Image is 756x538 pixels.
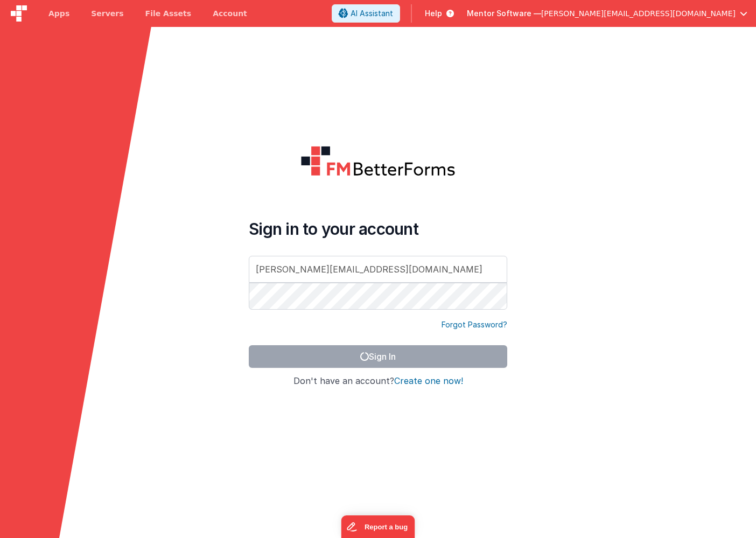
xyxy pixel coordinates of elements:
[249,345,507,368] button: Sign In
[467,8,747,19] button: Mentor Software — [PERSON_NAME][EMAIL_ADDRESS][DOMAIN_NAME]
[91,8,123,19] span: Servers
[332,4,400,23] button: AI Assistant
[249,219,507,239] h4: Sign in to your account
[351,8,393,19] span: AI Assistant
[425,8,442,19] span: Help
[145,8,192,19] span: File Assets
[249,376,507,386] h4: Don't have an account?
[394,376,463,386] button: Create one now!
[467,8,541,19] span: Mentor Software —
[341,515,415,538] iframe: Marker.io feedback button
[48,8,69,19] span: Apps
[249,256,507,283] input: Email Address
[541,8,736,19] span: [PERSON_NAME][EMAIL_ADDRESS][DOMAIN_NAME]
[442,319,507,330] a: Forgot Password?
